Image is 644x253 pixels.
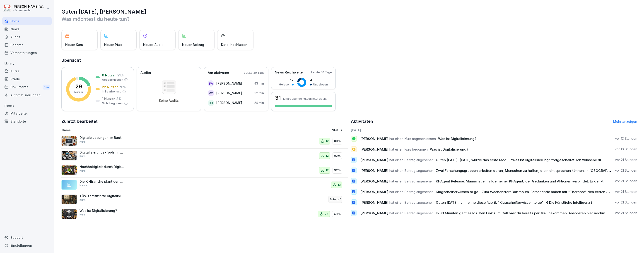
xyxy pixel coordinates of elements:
div: Dokumente [2,83,52,91]
p: 92% [334,168,341,173]
p: 32 min. [254,91,265,95]
p: Letzte 30 Tage [244,71,265,75]
p: Digitalisierungs-Tools im Gästebereich [80,150,125,154]
span: [PERSON_NAME] [360,190,388,194]
a: Mitarbeiter [2,109,52,117]
p: In Bearbeitung [102,90,121,94]
p: [PERSON_NAME] Wessel [13,5,46,9]
a: Kurse [2,67,52,75]
p: News Reichweite [275,70,303,75]
p: Was ist Digitalisierung? [80,209,125,213]
a: Standorte [2,117,52,125]
a: Nachhaltigkeit durch Digitalisierung in der GastronomieKurs1292% [61,163,348,178]
p: 83% [334,139,341,143]
img: hdwdeme71ehhejono79v574m.png [61,136,77,146]
p: Neues Audit [143,42,163,47]
span: Guten [DATE], Ich nenne diese Rubrik ​"Klugscheißerwissen to go" :-) Die Künstliche Intelligenz ( [436,200,592,205]
h2: Aktivitäten [351,118,373,125]
p: 12 [326,139,329,143]
span: KI-Agent Release: Manus ist ein allgemeiner KI-Agent, der Gedanken und Aktionen verbindet: Er denkt [436,179,603,183]
span: Guten [DATE], [DATE] wurde das erste Modul "Was ist Digitalisierung" freigeschaltet. Ich wünsche di [436,158,601,162]
p: 12 [279,78,294,83]
p: 40% [334,212,341,216]
div: SW [208,80,214,87]
p: Kurs [80,198,86,202]
h2: Übersicht [61,57,637,64]
div: MC [208,90,214,96]
p: Die KI-Branche plant den Bau gigantischer Rechenzentren, die bis 2030 bis zu 20 Prozent des US-St... [80,180,125,184]
p: 3 % [116,96,121,101]
p: vor 13 Stunden [615,136,637,141]
p: 1 Nutzer [102,96,115,101]
a: DokumenteNew [2,83,52,91]
span: Was ist Digitalisierung? [438,137,476,141]
p: Audits [140,70,151,76]
span: Was ist Digitalisierung? [430,147,468,151]
p: [PERSON_NAME] [216,100,242,105]
p: [PERSON_NAME] [216,91,242,95]
p: Neuer Beitrag [182,42,204,47]
span: [PERSON_NAME] [360,168,388,173]
p: Datei hochladen [221,42,247,47]
h3: 31 [275,95,281,101]
p: TÜV-zertifizierte Digitalisierungsausbildung für die Gastronomie [80,194,125,198]
a: Veranstaltungen [2,49,52,57]
p: Kurs [80,154,86,158]
a: Berichte [2,41,52,49]
span: In 30 Minuten geht es los. Den Link zum Call hast du bereits per Mail bekommen. Ansonsten hier nochm [436,211,605,215]
p: vor 16 Stunden [615,147,637,151]
p: Küchenherde [13,9,46,12]
p: vor 21 Stunden [615,211,637,215]
span: hat einen Beitrag angesehen [389,200,434,205]
p: Gelesen [279,83,290,87]
img: n5yvzspfszwx2x2gcafw0zi0.png [61,194,77,204]
a: Die KI-Branche plant den Bau gigantischer Rechenzentren, die bis 2030 bis zu 20 Prozent des US-St... [61,178,348,192]
p: 43 min. [254,81,265,86]
a: Pfade [2,75,52,83]
span: [PERSON_NAME] [360,179,388,183]
p: Kurs [80,140,86,144]
a: Digitalisierungs-Tools im GästebereichKurs1283% [61,149,348,163]
p: People [2,102,52,109]
p: vor 21 Stunden [615,158,637,162]
p: Nicht begonnen [102,101,123,105]
p: Ungelesen [313,83,328,87]
h6: [DATE] [351,128,637,132]
h1: Guten [DATE], [PERSON_NAME] [61,8,637,15]
p: Mitarbeitende nutzen jetzt Bounti [283,97,327,100]
a: TÜV-zertifizierte Digitalisierungsausbildung für die GastronomieKursEntwurf [61,192,348,207]
p: Kurs [80,213,86,217]
a: Automatisierungen [2,91,52,99]
span: hat einen Kurs begonnen [389,147,428,151]
p: Neuer Pfad [104,42,122,47]
p: vor 21 Stunden [615,200,637,205]
span: [PERSON_NAME] [360,158,388,162]
p: [PERSON_NAME] [216,81,242,86]
p: Am aktivsten [208,70,229,76]
span: hat einen Beitrag angesehen [389,179,434,183]
a: News [2,25,52,33]
p: 22 Nutzer [102,85,118,89]
p: vor 21 Stunden [615,168,637,173]
span: hat einen Beitrag angesehen [389,190,434,194]
p: Library [2,60,52,67]
span: [PERSON_NAME] [360,211,388,215]
span: [PERSON_NAME] [360,200,388,205]
span: hat einen Kurs abgeschlossen [389,137,436,141]
p: News [80,183,87,187]
p: Letzte 30 Tage [311,70,332,74]
p: Digitale Lösungen im Backoffice, Produktion und Mitarbeiter [80,136,125,140]
a: Digitale Lösungen im Backoffice, Produktion und MitarbeiterKurs1283% [61,134,348,149]
p: Abgeschlossen [102,78,123,82]
img: u5o6hwt2vfcozzv2rxj2ipth.png [61,151,77,161]
a: Einstellungen [2,241,52,249]
p: Status [332,128,342,132]
h2: Zuletzt bearbeitet [61,118,348,125]
span: hat einen Beitrag angesehen [389,158,434,162]
a: Audits [2,33,52,41]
